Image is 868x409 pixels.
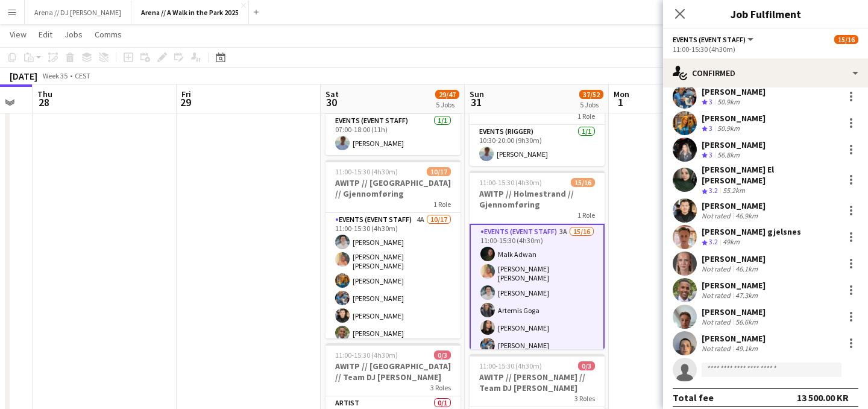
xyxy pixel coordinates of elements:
[468,95,484,109] span: 31
[702,253,766,264] div: [PERSON_NAME]
[720,237,742,247] div: 49km
[10,70,37,82] div: [DATE]
[435,90,459,99] span: 29/47
[131,1,249,24] button: Arena // A Walk in the Park 2025
[702,226,801,237] div: [PERSON_NAME] gjelsnes
[325,361,461,382] h3: AWITP // [GEOGRAPHIC_DATA] // Team DJ [PERSON_NAME]
[479,361,542,370] span: 11:00-15:30 (4h30m)
[37,89,52,100] span: Thu
[25,1,131,24] button: Arena // DJ [PERSON_NAME]
[612,95,629,109] span: 1
[470,89,484,100] span: Sun
[720,186,747,196] div: 55.2km
[430,383,451,392] span: 3 Roles
[709,150,712,159] span: 3
[797,392,849,404] div: 13 500.00 KR
[733,291,760,300] div: 47.3km
[702,317,733,326] div: Not rated
[579,90,603,99] span: 37/52
[580,100,603,109] div: 5 Jobs
[5,27,31,42] a: View
[715,124,742,134] div: 50.9km
[470,72,605,166] app-job-card: 10:30-20:00 (9h30m)1/1AWITP // Holmestrand // Riggeleder1 RoleEvents (Rigger)1/110:30-20:00 (9h30...
[709,186,718,195] span: 3.2
[673,392,714,404] div: Total fee
[673,35,755,44] button: Events (Event Staff)
[733,344,760,353] div: 49.1km
[702,139,766,150] div: [PERSON_NAME]
[702,113,766,124] div: [PERSON_NAME]
[470,171,605,349] app-job-card: 11:00-15:30 (4h30m)15/16AWITP // Holmestrand // Gjennomføring1 RoleEvents (Event Staff)3A15/1611:...
[325,114,461,155] app-card-role: Events (Event Staff)1/107:00-18:00 (11h)[PERSON_NAME]
[702,86,766,97] div: [PERSON_NAME]
[702,344,733,353] div: Not rated
[75,71,90,80] div: CEST
[433,200,451,209] span: 1 Role
[834,35,858,44] span: 15/16
[702,211,733,220] div: Not rated
[673,35,746,44] span: Events (Event Staff)
[578,361,595,370] span: 0/3
[702,291,733,300] div: Not rated
[325,89,339,100] span: Sat
[64,29,83,40] span: Jobs
[709,237,718,246] span: 3.2
[733,264,760,273] div: 46.1km
[34,27,57,42] a: Edit
[36,95,52,109] span: 28
[427,167,451,176] span: 10/17
[577,211,595,220] span: 1 Role
[10,29,27,40] span: View
[180,95,191,109] span: 29
[663,6,868,22] h3: Job Fulfilment
[325,72,461,155] app-job-card: 07:00-18:00 (11h)1/1[PERSON_NAME]1 RoleEvents (Event Staff)1/107:00-18:00 (11h)[PERSON_NAME]
[479,178,542,187] span: 11:00-15:30 (4h30m)
[702,164,839,186] div: [PERSON_NAME] El [PERSON_NAME]
[702,333,766,344] div: [PERSON_NAME]
[702,306,766,317] div: [PERSON_NAME]
[614,89,629,100] span: Mon
[324,95,339,109] span: 30
[574,394,595,403] span: 3 Roles
[702,264,733,273] div: Not rated
[40,71,70,80] span: Week 35
[335,167,398,176] span: 11:00-15:30 (4h30m)
[733,211,760,220] div: 46.9km
[470,372,605,393] h3: AWITP // [PERSON_NAME] // Team DJ [PERSON_NAME]
[470,188,605,210] h3: AWITP // Holmestrand // Gjennomføring
[702,200,766,211] div: [PERSON_NAME]
[436,100,459,109] div: 5 Jobs
[181,89,191,100] span: Fri
[60,27,87,42] a: Jobs
[709,97,712,106] span: 3
[577,112,595,121] span: 1 Role
[335,350,398,360] span: 11:00-15:30 (4h30m)
[470,125,605,166] app-card-role: Events (Rigger)1/110:30-20:00 (9h30m)[PERSON_NAME]
[709,124,712,133] span: 3
[571,178,595,187] span: 15/16
[715,150,742,160] div: 56.8km
[702,280,766,291] div: [PERSON_NAME]
[715,97,742,107] div: 50.9km
[90,27,127,42] a: Comms
[325,177,461,199] h3: AWITP // [GEOGRAPHIC_DATA] // Gjennomføring
[733,317,760,326] div: 56.6km
[325,160,461,338] app-job-card: 11:00-15:30 (4h30m)10/17AWITP // [GEOGRAPHIC_DATA] // Gjennomføring1 RoleEvents (Event Staff)4A10...
[673,45,858,54] div: 11:00-15:30 (4h30m)
[95,29,122,40] span: Comms
[39,29,52,40] span: Edit
[434,350,451,360] span: 0/3
[663,59,868,87] div: Confirmed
